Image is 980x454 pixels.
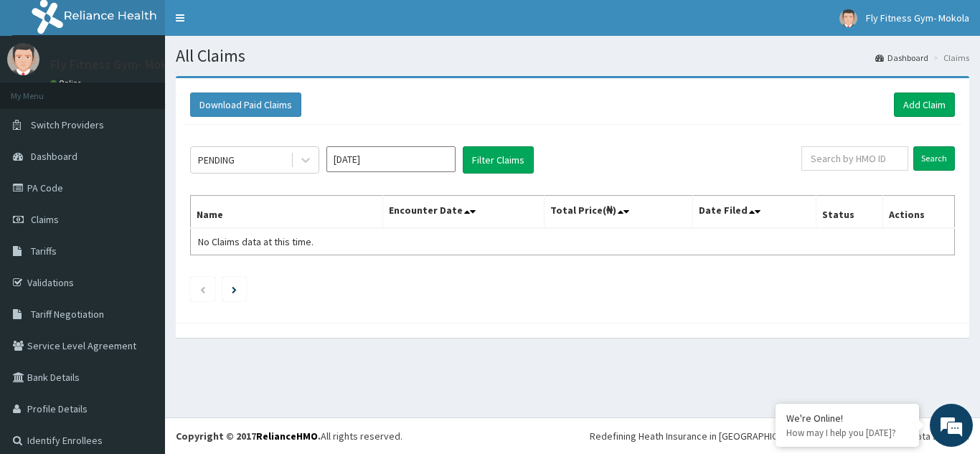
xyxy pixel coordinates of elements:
[816,196,883,229] th: Status
[165,417,980,454] footer: All rights reserved.
[913,146,955,171] input: Search
[463,146,534,174] button: Filter Claims
[31,150,77,163] span: Dashboard
[839,9,857,27] img: User Image
[31,118,104,131] span: Switch Providers
[31,213,59,226] span: Claims
[199,283,206,295] a: Previous page
[894,93,955,117] a: Add Claim
[786,412,908,425] div: We're Online!
[383,196,544,229] th: Encounter Date
[256,430,318,443] a: RelianceHMO
[882,196,954,229] th: Actions
[198,153,235,167] div: PENDING
[866,11,969,24] span: Fly Fitness Gym- Mokola
[693,196,816,229] th: Date Filed
[50,78,85,88] a: Online
[31,245,57,257] span: Tariffs
[176,430,321,443] strong: Copyright © 2017 .
[232,283,237,295] a: Next page
[191,196,383,229] th: Name
[875,52,928,64] a: Dashboard
[590,429,969,443] div: Redefining Heath Insurance in [GEOGRAPHIC_DATA] using Telemedicine and Data Science!
[326,146,456,172] input: Select Month and Year
[190,93,301,117] button: Download Paid Claims
[930,52,969,64] li: Claims
[31,308,104,321] span: Tariff Negotiation
[176,47,969,65] h1: All Claims
[7,43,39,75] img: User Image
[801,146,908,171] input: Search by HMO ID
[544,196,693,229] th: Total Price(₦)
[50,58,184,71] p: Fly Fitness Gym- Mokola
[786,427,908,439] p: How may I help you today?
[198,235,314,248] span: No Claims data at this time.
